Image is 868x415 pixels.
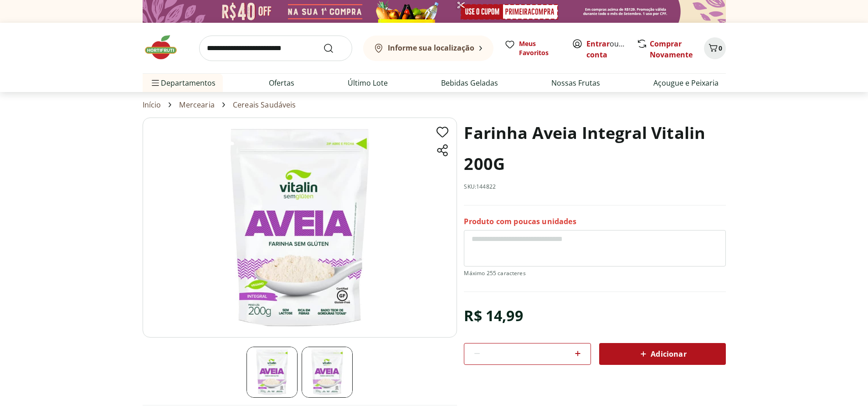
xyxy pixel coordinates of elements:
[143,34,188,61] img: Hortifruti
[586,39,610,49] a: Entrar
[441,77,498,88] a: Bebidas Geladas
[704,37,726,59] button: Carrinho
[302,347,353,398] img: Principal
[504,39,561,57] a: Meus Favoritos
[247,347,298,398] img: Principal
[638,348,686,359] span: Adicionar
[586,38,627,60] span: ou
[464,118,725,179] h1: Farinha Aveia Integral Vitalin 200G
[599,343,726,365] button: Adicionar
[233,101,296,109] a: Cereais Saudáveis
[269,77,294,88] a: Ofertas
[179,101,214,109] a: Mercearia
[650,39,693,60] a: Comprar Novamente
[143,101,161,109] a: Início
[586,39,637,60] a: Criar conta
[464,303,523,328] div: R$ 14,99
[464,183,496,190] p: SKU: 144822
[348,77,388,88] a: Último Lote
[464,216,576,226] p: Produto com poucas unidades
[363,36,493,61] button: Informe sua localização
[150,72,161,94] button: Menu
[388,43,474,53] b: Informe sua localização
[323,43,345,54] button: Submit Search
[719,44,722,52] span: 0
[551,77,600,88] a: Nossas Frutas
[143,118,457,338] img: Principal
[199,36,352,61] input: search
[653,77,719,88] a: Açougue e Peixaria
[150,72,216,94] span: Departamentos
[519,39,561,57] span: Meus Favoritos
